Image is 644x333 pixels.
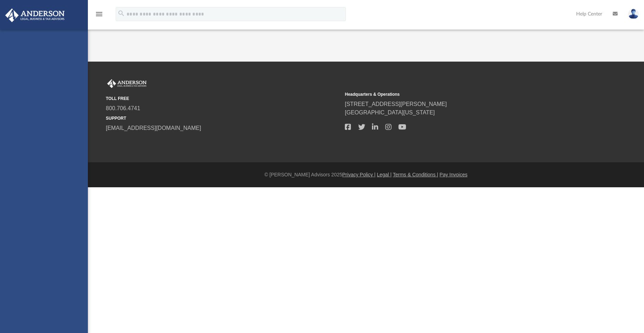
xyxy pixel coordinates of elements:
[88,171,644,178] div: © [PERSON_NAME] Advisors 2025
[106,95,340,102] small: TOLL FREE
[342,172,376,177] a: Privacy Policy |
[117,10,125,17] i: search
[95,13,103,18] a: menu
[345,91,579,98] small: Headquarters & Operations
[106,115,340,121] small: SUPPORT
[106,125,201,131] a: [EMAIL_ADDRESS][DOMAIN_NAME]
[3,8,67,22] img: Anderson Advisors Platinum Portal
[377,172,392,177] a: Legal |
[345,109,435,115] a: [GEOGRAPHIC_DATA][US_STATE]
[439,172,467,177] a: Pay Invoices
[106,79,148,88] img: Anderson Advisors Platinum Portal
[345,101,447,107] a: [STREET_ADDRESS][PERSON_NAME]
[106,105,140,111] a: 800.706.4741
[393,172,438,177] a: Terms & Conditions |
[95,10,103,18] i: menu
[628,9,639,19] img: User Pic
